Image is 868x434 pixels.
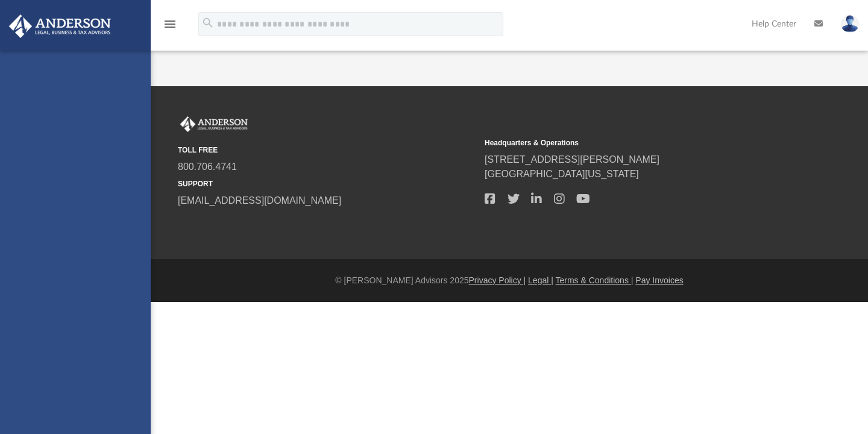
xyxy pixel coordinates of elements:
a: [EMAIL_ADDRESS][DOMAIN_NAME] [178,195,341,206]
a: 800.706.4741 [178,162,237,172]
small: TOLL FREE [178,145,476,156]
a: Pay Invoices [635,275,683,285]
img: Anderson Advisors Platinum Portal [5,14,115,38]
i: menu [163,17,177,31]
i: search [201,16,215,30]
small: SUPPORT [178,178,476,189]
img: User Pic [841,15,859,33]
div: © [PERSON_NAME] Advisors 2025 [151,274,868,287]
a: menu [163,23,177,31]
a: Terms & Conditions | [556,275,634,285]
a: Legal | [528,275,553,285]
small: Headquarters & Operations [485,137,783,148]
a: Privacy Policy | [469,275,526,285]
a: [GEOGRAPHIC_DATA][US_STATE] [485,169,639,179]
a: [STREET_ADDRESS][PERSON_NAME] [485,154,659,165]
img: Anderson Advisors Platinum Portal [178,116,250,132]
